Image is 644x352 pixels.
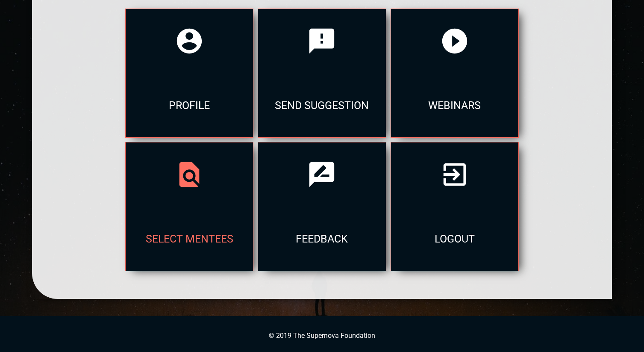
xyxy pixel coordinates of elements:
[258,207,385,271] div: feedback
[391,73,518,137] div: webinars
[126,207,253,271] div: select mentees
[9,331,635,340] p: © 2019 The Supernova Foundation
[391,207,518,271] div: logout
[258,73,385,137] div: send suggestion
[126,73,253,137] div: profile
